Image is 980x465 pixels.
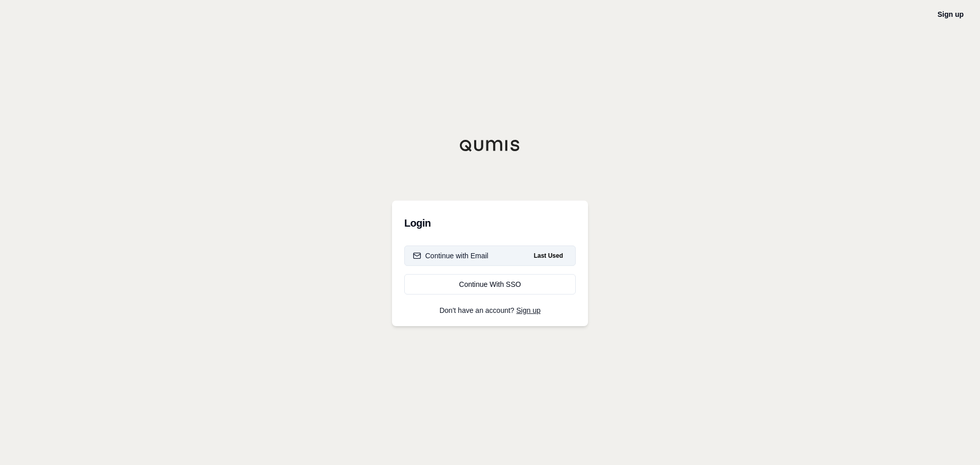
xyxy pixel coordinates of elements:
[404,307,576,314] p: Don't have an account?
[404,246,576,266] button: Continue with EmailLast Used
[413,251,488,261] div: Continue with Email
[938,10,964,18] a: Sign up
[459,139,521,152] img: Qumis
[404,274,576,295] a: Continue With SSO
[404,213,576,233] h3: Login
[413,279,567,289] div: Continue With SSO
[530,250,567,262] span: Last Used
[517,306,541,314] a: Sign up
